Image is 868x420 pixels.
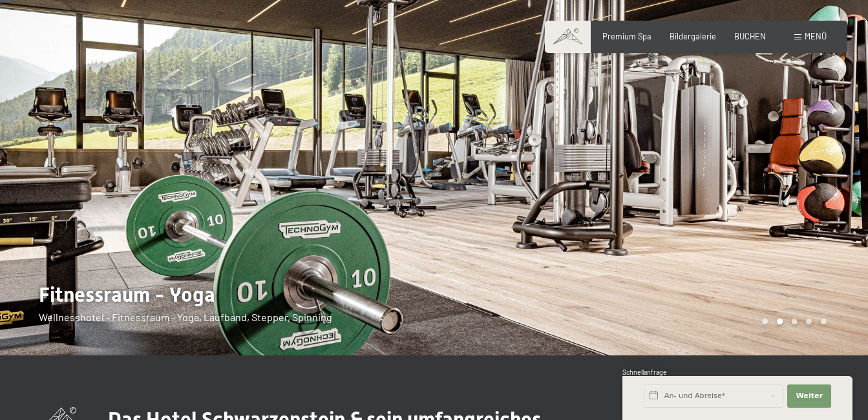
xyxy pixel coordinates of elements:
[792,319,798,324] div: Carousel Page 3
[734,31,766,41] a: BUCHEN
[805,31,827,41] span: Menü
[806,319,812,324] div: Carousel Page 4
[762,319,768,324] div: Carousel Page 1
[777,319,783,324] div: Carousel Page 2 (Current Slide)
[821,319,827,324] div: Carousel Page 5
[757,319,827,324] div: Carousel Pagination
[670,31,716,41] a: Bildergalerie
[621,395,624,403] span: 1
[787,384,831,408] button: Weiter
[602,31,651,41] a: Premium Spa
[309,240,416,253] span: Einwilligung Marketing*
[796,391,823,401] span: Weiter
[622,368,667,376] span: Schnellanfrage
